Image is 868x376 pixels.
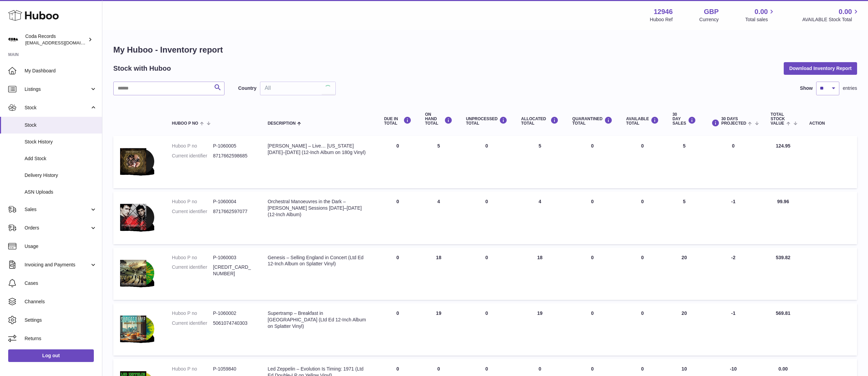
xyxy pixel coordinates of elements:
[418,192,459,244] td: 4
[514,303,565,356] td: 19
[425,112,452,126] div: ON HAND Total
[704,7,719,16] strong: GBP
[25,243,97,250] span: Usage
[384,116,411,126] div: DUE IN TOTAL
[591,143,594,149] span: 0
[666,192,703,244] td: 5
[802,7,860,23] a: 0.00 AVAILABLE Stock Total
[771,112,785,126] span: Total stock value
[25,86,90,93] span: Listings
[267,310,370,330] div: Supertramp – Breakfast in [GEOGRAPHIC_DATA] (Ltd Ed 12-Inch Album on Splatter Vinyl)
[377,136,418,188] td: 0
[213,264,254,277] dd: [CREDIT_CARD_NUMBER]
[172,198,213,205] dt: Huboo P no
[377,248,418,300] td: 0
[800,85,813,92] label: Show
[267,121,295,126] span: Description
[784,62,857,74] button: Download Inventory Report
[213,208,254,215] dd: 8717662597077
[776,310,791,316] span: 569.81
[377,192,418,244] td: 0
[619,136,666,188] td: 0
[172,320,213,326] dt: Current identifier
[238,85,257,92] label: Country
[591,255,594,260] span: 0
[25,105,90,111] span: Stock
[666,136,703,188] td: 5
[120,310,154,347] img: product image
[120,198,154,235] img: product image
[120,143,154,180] img: product image
[699,16,719,23] div: Currency
[666,303,703,356] td: 20
[755,7,768,16] span: 0.00
[25,40,100,45] span: [EMAIL_ADDRESS][DOMAIN_NAME]
[619,192,666,244] td: 0
[459,248,515,300] td: 0
[25,155,97,162] span: Add Stock
[25,262,90,268] span: Invoicing and Payments
[377,303,418,356] td: 0
[619,248,666,300] td: 0
[172,310,213,317] dt: Huboo P no
[25,33,87,46] div: Coda Records
[777,199,789,204] span: 99.96
[418,303,459,356] td: 19
[213,310,254,317] dd: P-1060002
[721,117,746,126] span: 30 DAYS PROJECTED
[514,136,565,188] td: 5
[25,122,97,128] span: Stock
[267,198,370,218] div: Orchestral Manoeuvres in the Dark – [PERSON_NAME] Sessions [DATE]–[DATE] (12-Inch Album)
[172,366,213,372] dt: Huboo P no
[113,44,857,55] h1: My Huboo - Inventory report
[213,366,254,372] dd: P-1059840
[25,68,97,74] span: My Dashboard
[25,280,97,287] span: Cases
[572,116,612,126] div: QUARANTINED Total
[213,254,254,261] dd: P-1060003
[25,189,97,195] span: ASN Uploads
[514,192,565,244] td: 4
[466,116,508,126] div: UNPROCESSED Total
[25,298,97,305] span: Channels
[172,208,213,215] dt: Current identifier
[418,248,459,300] td: 18
[267,143,370,156] div: [PERSON_NAME] – Live… [US_STATE] [DATE]–[DATE] (12-Inch Album on 180g Vinyl)
[213,198,254,205] dd: P-1060004
[25,139,97,145] span: Stock History
[703,303,764,356] td: -1
[25,225,90,231] span: Orders
[8,349,94,362] a: Log out
[591,366,594,372] span: 0
[172,121,198,126] span: Huboo P no
[809,121,850,126] div: Action
[703,248,764,300] td: -2
[591,310,594,316] span: 0
[666,248,703,300] td: 20
[172,143,213,149] dt: Huboo P no
[267,254,370,267] div: Genesis – Selling England in Concert (Ltd Ed 12-Inch Album on Splatter Vinyl)
[619,303,666,356] td: 0
[172,264,213,277] dt: Current identifier
[25,335,97,342] span: Returns
[459,136,515,188] td: 0
[672,112,696,126] div: 30 DAY SALES
[514,248,565,300] td: 18
[459,192,515,244] td: 0
[779,366,788,372] span: 0.00
[25,317,97,323] span: Settings
[120,254,154,291] img: product image
[213,320,254,326] dd: 5061074740303
[25,206,90,213] span: Sales
[172,153,213,159] dt: Current identifier
[703,192,764,244] td: -1
[213,143,254,149] dd: P-1060005
[25,172,97,179] span: Delivery History
[459,303,515,356] td: 0
[776,143,791,149] span: 124.95
[213,153,254,159] dd: 8717662598685
[654,7,673,16] strong: 12946
[776,255,791,260] span: 539.82
[843,85,857,92] span: entries
[650,16,673,23] div: Huboo Ref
